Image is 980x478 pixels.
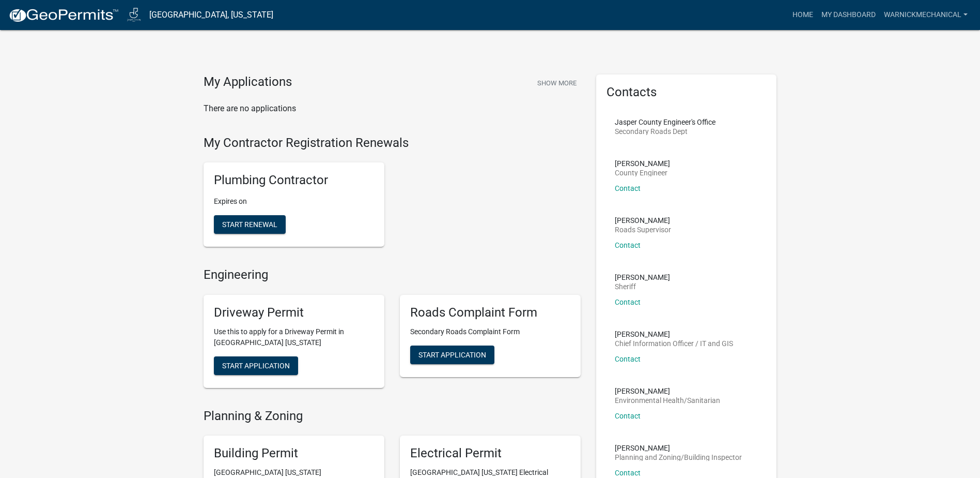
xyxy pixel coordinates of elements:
[615,412,641,420] a: Contact
[204,136,581,151] h4: My Contractor Registration Renewals
[222,220,277,229] span: Start Renewal
[410,346,494,364] button: Start Application
[214,305,374,320] h5: Driveway Permit
[615,128,715,135] p: Secondary Roads Dept
[204,409,581,424] h4: Planning & Zoning
[615,283,670,290] p: Sheriff
[410,326,570,337] p: Secondary Roads Complaint Form
[788,5,817,25] a: Home
[615,217,671,224] p: [PERSON_NAME]
[410,446,570,461] h5: Electrical Permit
[615,444,742,452] p: [PERSON_NAME]
[615,160,670,167] p: [PERSON_NAME]
[615,298,641,306] a: Contact
[533,74,581,92] button: Show More
[214,326,374,348] p: Use this to apply for a Driveway Permit in [GEOGRAPHIC_DATA] [US_STATE]
[214,173,374,188] h5: Plumbing Contractor
[204,136,581,256] wm-registration-list-section: My Contractor Registration Renewals
[410,305,570,320] h5: Roads Complaint Form
[615,118,715,126] p: Jasper County Engineer's Office
[214,446,374,461] h5: Building Permit
[214,215,286,234] button: Start Renewal
[204,74,292,90] h4: My Applications
[606,85,767,100] h5: Contacts
[615,331,733,338] p: [PERSON_NAME]
[615,184,641,192] a: Contact
[615,355,641,363] a: Contact
[880,5,972,25] a: Warnickmechanical
[615,397,720,404] p: Environmental Health/Sanitarian
[615,274,670,281] p: [PERSON_NAME]
[817,5,880,25] a: My Dashboard
[615,169,670,176] p: County Engineer
[615,454,742,461] p: Planning and Zoning/Building Inspector
[615,469,641,477] a: Contact
[615,226,671,233] p: Roads Supervisor
[127,8,141,22] img: Jasper County, Iowa
[204,267,581,282] h4: Engineering
[204,102,581,115] p: There are no applications
[222,361,290,369] span: Start Application
[615,340,733,347] p: Chief Information Officer / IT and GIS
[149,6,273,24] a: [GEOGRAPHIC_DATA], [US_STATE]
[214,196,374,207] p: Expires on
[214,356,298,375] button: Start Application
[615,387,720,395] p: [PERSON_NAME]
[615,241,641,249] a: Contact
[418,350,486,358] span: Start Application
